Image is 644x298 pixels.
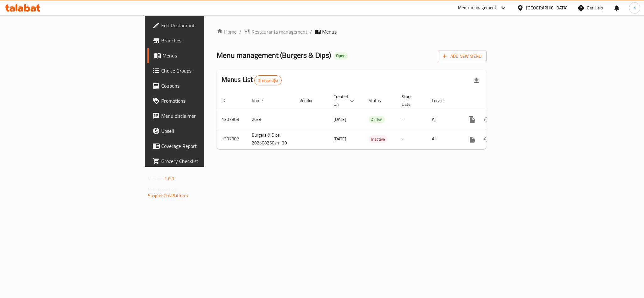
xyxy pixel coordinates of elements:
[161,127,247,135] span: Upsell
[222,75,282,85] h2: Menus List
[333,53,348,58] span: Open
[217,91,530,149] table: enhanced table
[479,132,494,147] button: Change Status
[147,138,252,154] a: Coverage Report
[369,97,389,104] span: Status
[322,28,337,35] span: Menus
[369,116,385,123] span: Active
[633,4,636,11] span: n
[333,115,346,123] span: [DATE]
[161,67,247,74] span: Choice Groups
[147,93,252,108] a: Promotions
[161,157,247,165] span: Grocery Checklist
[244,28,307,35] a: Restaurants management
[147,48,252,63] a: Menus
[402,93,419,108] span: Start Date
[164,175,174,183] span: 1.0.0
[247,129,294,149] td: Burgers & Dips, 20250826071130
[333,93,356,108] span: Created On
[254,75,282,85] div: Total records count
[147,154,252,169] a: Grocery Checklist
[161,97,247,105] span: Promotions
[148,192,188,200] a: Support.OpsPlatform
[432,97,452,104] span: Locale
[479,112,494,127] button: Change Status
[247,110,294,129] td: 26/8
[161,142,247,150] span: Coverage Report
[459,91,530,110] th: Actions
[147,18,252,33] a: Edit Restaurant
[333,52,348,60] div: Open
[147,33,252,48] a: Branches
[438,51,487,62] button: Add New Menu
[464,112,479,127] button: more
[427,129,459,149] td: All
[397,129,427,149] td: -
[427,110,459,129] td: All
[147,123,252,138] a: Upsell
[369,135,388,143] div: Inactive
[217,48,331,62] span: Menu management ( Burgers & Dips )
[147,78,252,93] a: Coupons
[222,97,234,104] span: ID
[148,185,177,193] span: Get support on:
[310,28,312,35] li: /
[147,108,252,123] a: Menu disclaimer
[369,136,388,143] span: Inactive
[217,28,487,35] nav: breadcrumb
[251,28,307,35] span: Restaurants management
[148,175,163,183] span: Version:
[300,97,321,104] span: Vendor
[458,4,497,12] div: Menu-management
[443,52,482,60] span: Add New Menu
[255,78,281,84] span: 2 record(s)
[161,112,247,120] span: Menu disclaimer
[162,52,247,59] span: Menus
[397,110,427,129] td: -
[526,4,568,11] div: [GEOGRAPHIC_DATA]
[252,97,271,104] span: Name
[161,82,247,89] span: Coupons
[464,132,479,147] button: more
[161,22,247,29] span: Edit Restaurant
[333,135,346,143] span: [DATE]
[161,37,247,44] span: Branches
[147,63,252,78] a: Choice Groups
[469,73,484,88] div: Export file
